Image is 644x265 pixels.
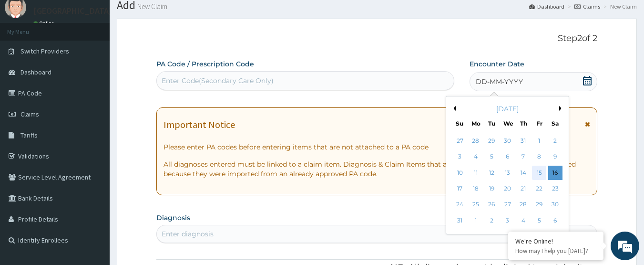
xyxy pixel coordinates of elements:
[574,2,600,11] a: Claims
[20,68,51,76] span: Dashboard
[50,53,160,66] div: Chat with us now
[469,213,483,228] div: Choose Monday, September 1st, 2025
[453,150,467,164] div: Choose Sunday, August 3rd, 2025
[548,150,562,164] div: Choose Saturday, August 9th, 2025
[469,181,483,196] div: Choose Monday, August 18th, 2025
[453,198,467,212] div: Choose Sunday, August 24th, 2025
[471,119,480,127] div: Mo
[532,181,546,196] div: Choose Friday, August 22nd, 2025
[548,134,562,148] div: Choose Saturday, August 2nd, 2025
[156,213,190,223] label: Diagnosis
[162,229,214,239] div: Enter diagnosis
[20,131,38,139] span: Tariffs
[164,159,591,179] p: All diagnoses entered must be linked to a claim item. Diagnosis & Claim Items that are visible bu...
[503,119,511,127] div: We
[485,181,499,196] div: Choose Tuesday, August 19th, 2025
[601,2,637,11] li: New Claim
[501,213,515,228] div: Choose Wednesday, September 3rd, 2025
[164,142,591,152] p: Please enter PA codes before entering items that are not attached to a PA code
[501,134,515,148] div: Choose Wednesday, July 30th, 2025
[456,119,464,127] div: Su
[515,247,596,255] p: How may I help you today?
[469,198,483,212] div: Choose Monday, August 25th, 2025
[156,33,598,44] p: Step 2 of 2
[548,198,562,212] div: Choose Saturday, August 30th, 2025
[156,5,179,28] div: Minimize live chat window
[485,150,499,164] div: Choose Tuesday, August 5th, 2025
[453,181,467,196] div: Choose Sunday, August 17th, 2025
[55,74,132,171] span: We're online!
[5,170,182,203] textarea: Type your message and hit 'Enter'
[516,150,531,164] div: Choose Thursday, August 7th, 2025
[548,166,562,180] div: Choose Saturday, August 16th, 2025
[452,133,563,229] div: month 2025-08
[559,106,564,111] button: Next Month
[516,213,531,228] div: Choose Thursday, September 4th, 2025
[156,59,254,69] label: PA Code / Prescription Code
[485,213,499,228] div: Choose Tuesday, September 2nd, 2025
[501,181,515,196] div: Choose Wednesday, August 20th, 2025
[135,3,167,10] small: New Claim
[164,119,235,130] h1: Important Notice
[516,134,531,148] div: Choose Thursday, July 31st, 2025
[469,134,483,148] div: Choose Monday, July 28th, 2025
[18,48,39,72] img: d_794563401_company_1708531726252_794563401
[535,119,543,127] div: Fr
[548,181,562,196] div: Choose Saturday, August 23rd, 2025
[516,181,531,196] div: Choose Thursday, August 21st, 2025
[469,166,483,180] div: Choose Monday, August 11th, 2025
[453,213,467,228] div: Choose Sunday, August 31st, 2025
[451,106,456,111] button: Previous Month
[33,20,56,27] a: Online
[162,76,274,85] div: Enter Code(Secondary Care Only)
[516,166,531,180] div: Choose Thursday, August 14th, 2025
[488,119,496,127] div: Tu
[552,119,560,127] div: Sa
[532,166,546,180] div: Choose Friday, August 15th, 2025
[469,150,483,164] div: Choose Monday, August 4th, 2025
[532,134,546,148] div: Choose Friday, August 1st, 2025
[501,198,515,212] div: Choose Wednesday, August 27th, 2025
[453,166,467,180] div: Choose Sunday, August 10th, 2025
[453,134,467,148] div: Choose Sunday, July 27th, 2025
[515,237,596,245] div: We're Online!
[33,7,112,15] p: [GEOGRAPHIC_DATA]
[476,77,523,86] span: DD-MM-YYYY
[520,119,528,127] div: Th
[501,166,515,180] div: Choose Wednesday, August 13th, 2025
[532,198,546,212] div: Choose Friday, August 29th, 2025
[516,198,531,212] div: Choose Thursday, August 28th, 2025
[20,47,69,55] span: Switch Providers
[485,134,499,148] div: Choose Tuesday, July 29th, 2025
[548,213,562,228] div: Choose Saturday, September 6th, 2025
[532,150,546,164] div: Choose Friday, August 8th, 2025
[450,104,565,114] div: [DATE]
[485,166,499,180] div: Choose Tuesday, August 12th, 2025
[532,213,546,228] div: Choose Friday, September 5th, 2025
[501,150,515,164] div: Choose Wednesday, August 6th, 2025
[485,198,499,212] div: Choose Tuesday, August 26th, 2025
[20,110,39,118] span: Claims
[529,2,564,11] a: Dashboard
[470,59,524,69] label: Encounter Date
